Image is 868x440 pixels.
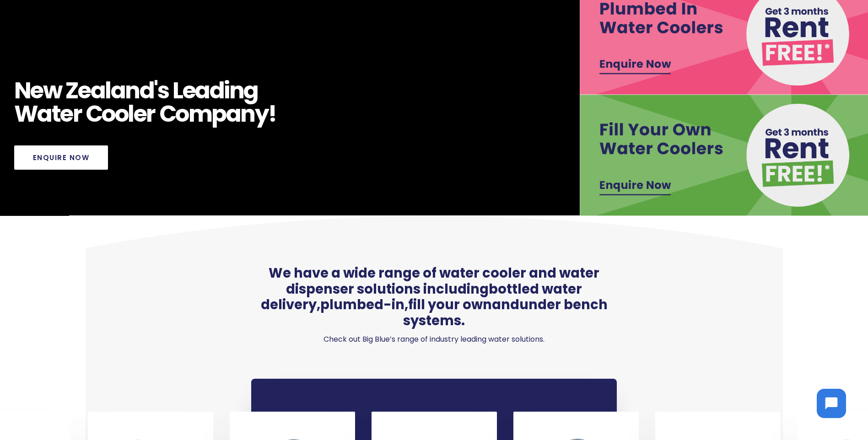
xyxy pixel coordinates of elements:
span: o [175,102,189,125]
span: m [189,102,212,125]
a: under bench systems [403,295,608,330]
span: w [43,79,62,102]
span: y [255,102,269,125]
a: plumbed-in [320,295,404,314]
span: n [240,102,255,125]
a: Enquire Now [14,145,108,170]
span: e [183,79,195,102]
span: a [195,79,210,102]
span: C [86,102,102,125]
span: d [140,79,154,102]
span: r [146,102,155,125]
span: l [128,102,134,125]
span: Z [65,79,78,102]
span: C [159,102,176,125]
span: a [91,79,105,102]
a: bottled water delivery [261,280,582,314]
span: ! [268,102,276,125]
span: l [105,79,111,102]
span: e [60,102,73,125]
iframe: Chatbot [661,372,855,427]
span: W [14,102,38,125]
span: a [37,102,52,125]
span: o [115,102,128,125]
span: e [134,102,146,125]
span: a [226,102,241,125]
span: g [243,79,258,102]
span: s [157,79,169,102]
span: L [173,79,183,102]
span: N [14,79,31,102]
span: ' [154,79,157,102]
span: n [125,79,140,102]
span: e [30,79,43,102]
span: e [78,79,91,102]
span: o [102,102,115,125]
span: t [52,102,60,125]
p: Check out Big Blue’s range of industry leading water solutions. [251,333,617,346]
span: n [229,79,244,102]
span: d [210,79,224,102]
span: p [211,102,226,125]
span: i [224,79,229,102]
span: r [73,102,82,125]
span: a [111,79,125,102]
a: fill your own [408,295,492,314]
span: We have a wide range of water cooler and water dispenser solutions including , , and . [251,265,617,329]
